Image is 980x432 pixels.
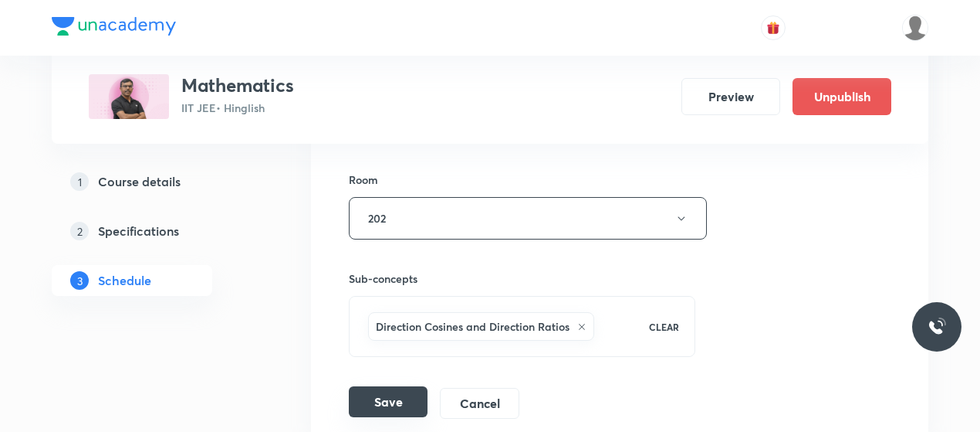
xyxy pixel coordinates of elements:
[181,100,294,116] p: IIT JEE • Hinglish
[98,271,151,290] h5: Schedule
[766,21,780,35] img: avatar
[349,386,427,417] button: Save
[349,172,378,188] h6: Room
[181,74,294,97] h3: Mathematics
[440,388,519,419] button: Cancel
[649,320,679,334] p: CLEAR
[376,318,569,335] h6: Direction Cosines and Direction Ratios
[98,222,179,240] h5: Specifications
[52,166,262,197] a: 1Course details
[70,172,89,191] p: 1
[681,78,780,115] button: Preview
[349,197,707,240] button: 202
[902,15,928,41] img: Dhirendra singh
[349,270,695,287] h6: Sub-concepts
[70,222,89,240] p: 2
[89,74,169,119] img: 8741A496-353E-455E-B732-EA850542E6F5_plus.png
[52,17,176,39] a: Company Logo
[70,271,89,290] p: 3
[98,172,181,191] h5: Course details
[52,17,176,36] img: Company Logo
[761,15,786,40] button: avatar
[792,78,891,115] button: Unpublish
[928,318,946,336] img: ttu
[52,216,262,247] a: 2Specifications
